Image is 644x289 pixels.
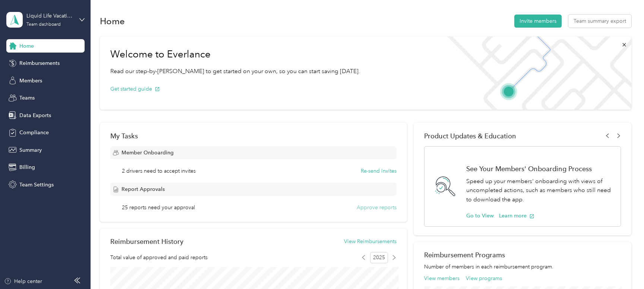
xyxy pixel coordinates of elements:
button: Team summary export [568,15,631,28]
h1: Welcome to Everlance [110,48,360,60]
span: Reimbursements [19,59,60,67]
button: Approve reports [357,204,397,211]
button: Help center [4,277,42,285]
span: Member Onboarding [121,149,174,157]
span: Members [19,77,42,85]
p: Speed up your members' onboarding with views of uncompleted actions, such as members who still ne... [466,177,613,204]
button: View Reimbursements [344,238,397,245]
h2: Reimbursement Programs [424,251,621,259]
span: Billing [19,163,35,171]
div: Liquid Life Vacation Rentals [26,12,73,20]
span: Product Updates & Education [424,132,516,140]
h2: Reimbursement History [110,238,183,245]
span: 2025 [370,252,388,263]
span: Teams [19,94,35,102]
span: Total value of approved and paid reports [110,254,208,261]
button: Re-send invites [361,167,397,175]
div: My Tasks [110,132,397,140]
span: 2 drivers need to accept invites [122,167,196,175]
span: Report Approvals [121,185,165,193]
p: Read our step-by-[PERSON_NAME] to get started on your own, so you can start saving [DATE]. [110,67,360,76]
h1: Home [100,17,125,25]
button: Get started guide [110,85,160,93]
span: Compliance [19,129,49,136]
button: View members [424,274,460,282]
span: Home [19,42,34,50]
button: View programs [466,274,502,282]
img: Welcome to everlance [440,37,631,110]
span: Team Settings [19,181,54,189]
iframe: Everlance-gr Chat Button Frame [602,247,644,289]
span: Summary [19,146,42,154]
span: 25 reports need your approval [122,204,195,211]
button: Learn more [499,212,534,220]
div: Team dashboard [26,22,61,27]
h1: See Your Members' Onboarding Process [466,165,613,173]
p: Number of members in each reimbursement program. [424,263,621,271]
button: Invite members [514,15,562,28]
span: Data Exports [19,111,51,119]
button: Go to View [466,212,494,220]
